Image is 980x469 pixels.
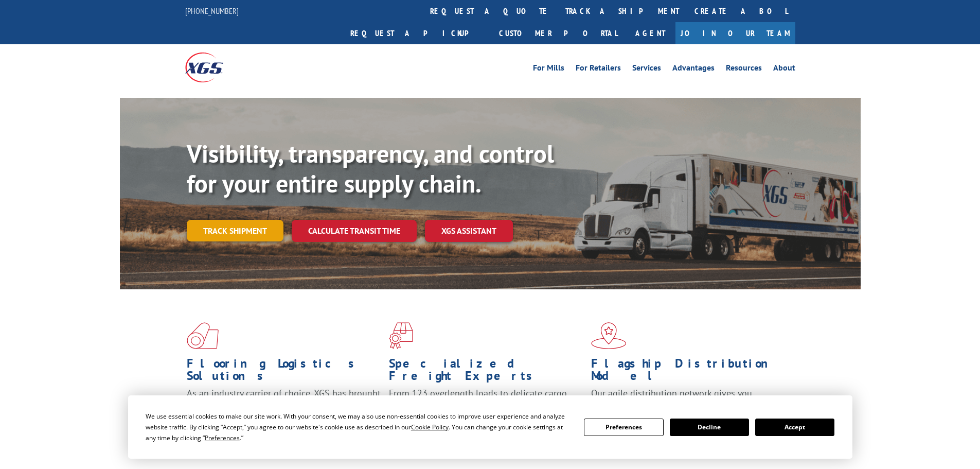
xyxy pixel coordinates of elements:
[389,357,583,387] h1: Specialized Freight Experts
[726,64,762,75] a: Resources
[187,357,381,387] h1: Flooring Logistics Solutions
[491,22,625,44] a: Customer Portal
[146,411,572,443] div: We use essential cookies to make our site work. With your consent, we may also use non-essential ...
[205,433,240,442] span: Preferences
[591,357,786,387] h1: Flagship Distribution Model
[411,423,449,431] span: Cookie Policy
[187,387,381,424] span: As an industry carrier of choice, XGS has brought innovation and dedication to flooring logistics...
[187,220,283,241] a: Track shipment
[670,419,749,436] button: Decline
[675,22,795,44] a: Join Our Team
[187,137,554,199] b: Visibility, transparency, and control for your entire supply chain.
[533,64,564,75] a: For Mills
[584,419,663,436] button: Preferences
[755,419,834,436] button: Accept
[773,64,795,75] a: About
[185,6,239,16] a: [PHONE_NUMBER]
[632,64,661,75] a: Services
[591,322,627,349] img: xgs-icon-flagship-distribution-model-red
[672,64,715,75] a: Advantages
[389,322,413,349] img: xgs-icon-focused-on-flooring-red
[343,22,491,44] a: Request a pickup
[128,395,852,459] div: Cookie Consent Prompt
[425,220,513,242] a: XGS ASSISTANT
[389,387,583,433] p: From 123 overlength loads to delicate cargo, our experienced staff knows the best way to move you...
[591,387,780,411] span: Our agile distribution network gives you nationwide inventory management on demand.
[576,64,621,75] a: For Retailers
[187,322,219,349] img: xgs-icon-total-supply-chain-intelligence-red
[292,220,417,242] a: Calculate transit time
[625,22,675,44] a: Agent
